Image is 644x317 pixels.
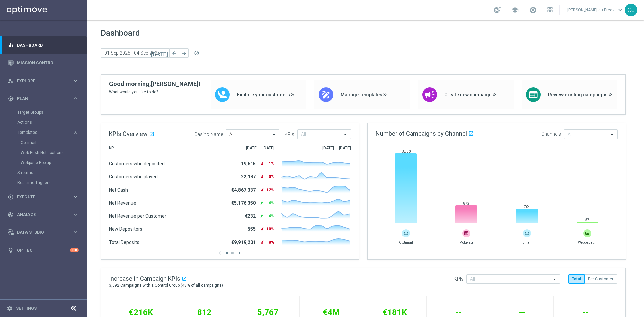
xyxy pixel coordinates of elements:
a: Webpage Pop-up [21,160,70,165]
a: Streams [17,170,70,175]
i: equalizer [8,42,14,48]
i: keyboard_arrow_right [72,95,79,102]
span: Analyze [17,213,72,217]
i: keyboard_arrow_right [72,211,79,218]
button: Data Studio keyboard_arrow_right [7,230,79,235]
a: Actions [17,120,70,125]
a: Settings [16,306,37,310]
div: Templates [17,127,87,168]
div: Target Groups [17,107,87,117]
div: Realtime Triggers [17,178,87,188]
button: Templates keyboard_arrow_right [17,130,79,135]
div: Optibot [8,241,79,259]
i: lightbulb [8,247,14,253]
div: Execute [8,194,72,200]
a: Web Push Notifications [21,150,70,155]
div: Mission Control [8,54,79,72]
div: Actions [17,117,87,127]
div: Explore [8,78,72,84]
div: Cd [625,4,637,16]
i: gps_fixed [8,96,14,102]
span: Explore [17,79,72,83]
div: Streams [17,168,87,178]
button: gps_fixed Plan keyboard_arrow_right [7,96,79,101]
i: play_circle_outline [8,194,14,200]
a: Dashboard [17,36,79,54]
i: keyboard_arrow_right [72,77,79,84]
div: Webpage Pop-up [21,158,87,168]
div: +10 [70,248,79,252]
div: Dashboard [8,36,79,54]
a: Mission Control [17,54,79,72]
a: Realtime Triggers [17,180,70,186]
button: lightbulb Optibot +10 [7,248,79,253]
span: Data Studio [17,230,72,234]
span: Execute [17,195,72,199]
span: keyboard_arrow_down [616,6,624,14]
i: settings [7,305,13,311]
a: Target Groups [17,110,70,115]
button: play_circle_outline Execute keyboard_arrow_right [7,194,79,200]
button: equalizer Dashboard [7,43,79,48]
span: school [511,6,519,14]
div: Data Studio [8,229,72,235]
i: keyboard_arrow_right [72,129,79,136]
i: person_search [8,78,14,84]
div: Web Push Notifications [21,148,87,158]
i: keyboard_arrow_right [72,194,79,200]
a: Optibot [17,241,70,259]
button: person_search Explore keyboard_arrow_right [7,78,79,84]
a: [PERSON_NAME] du Preezkeyboard_arrow_down [567,5,625,15]
div: Optimail [21,138,87,148]
i: keyboard_arrow_right [72,229,79,235]
button: Mission Control [7,60,79,66]
div: Plan [8,96,72,102]
button: track_changes Analyze keyboard_arrow_right [7,212,79,217]
i: track_changes [8,212,14,218]
a: Optimail [21,140,70,145]
div: Analyze [8,212,72,218]
div: Templates [18,130,72,135]
span: Templates [18,130,66,135]
span: Plan [17,97,72,101]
